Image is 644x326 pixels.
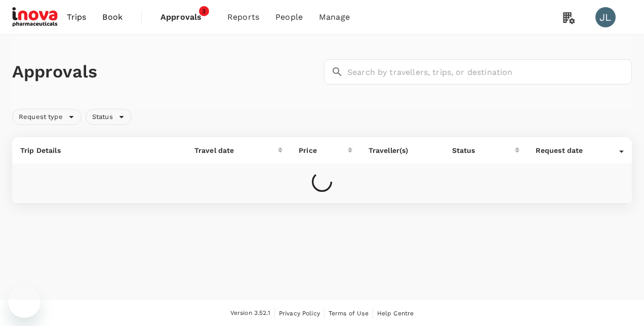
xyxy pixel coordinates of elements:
[329,310,369,317] span: Terms of Use
[199,6,209,16] span: 3
[369,145,436,155] p: Traveller(s)
[20,145,178,155] p: Trip Details
[86,109,132,125] div: Status
[13,112,69,122] span: Request type
[595,7,616,27] div: JL
[12,6,59,28] img: iNova Pharmaceuticals
[67,11,87,23] span: Trips
[86,112,119,122] span: Status
[279,310,320,317] span: Privacy Policy
[275,11,303,23] span: People
[319,11,350,23] span: Manage
[8,286,41,318] iframe: Button to launch messaging window
[227,11,259,23] span: Reports
[279,308,320,319] a: Privacy Policy
[452,145,515,155] div: Status
[299,145,348,155] div: Price
[102,11,123,23] span: Book
[160,11,211,23] span: Approvals
[12,109,82,125] div: Request type
[536,145,619,155] div: Request date
[377,310,414,317] span: Help Centre
[12,61,320,83] h1: Approvals
[347,59,632,85] input: Search by travellers, trips, or destination
[230,308,270,318] span: Version 3.52.1
[377,308,414,319] a: Help Centre
[329,308,369,319] a: Terms of Use
[194,145,278,155] div: Travel date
